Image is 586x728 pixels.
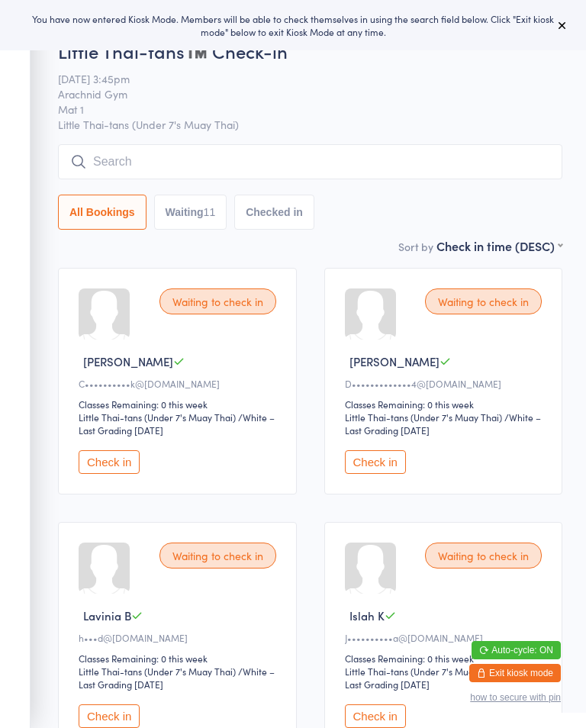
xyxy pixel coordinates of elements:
div: Waiting to check in [425,288,542,314]
div: h•••d@[DOMAIN_NAME] [79,631,281,644]
button: Exit kiosk mode [469,664,561,682]
label: Sort by [398,239,433,254]
span: Islah K [349,607,385,623]
div: Classes Remaining: 0 this week [345,398,547,411]
div: 11 [204,206,216,218]
div: Waiting to check in [159,288,276,314]
div: Waiting to check in [425,543,542,569]
span: [PERSON_NAME] [83,353,173,369]
div: Waiting to check in [159,543,276,569]
div: J••••••••••a@[DOMAIN_NAME] [345,631,547,644]
h2: Little Thai-tans™️ Check-in [58,38,562,63]
div: Little Thai-tans (Under 7's Muay Thai) [345,411,502,424]
button: how to secure with pin [470,692,561,703]
div: Little Thai-tans (Under 7's Muay Thai) [79,665,236,678]
span: [PERSON_NAME] [349,353,439,369]
span: Lavinia B [83,607,131,623]
button: Waiting11 [154,195,227,230]
div: Classes Remaining: 0 this week [79,398,281,411]
button: Check in [345,450,406,474]
button: Check in [345,704,406,728]
button: Check in [79,450,140,474]
button: Checked in [234,195,314,230]
span: [DATE] 3:45pm [58,71,539,86]
div: Classes Remaining: 0 this week [79,652,281,665]
div: D•••••••••••••4@[DOMAIN_NAME] [345,377,547,390]
span: Mat 1 [58,101,539,117]
span: Little Thai-tans (Under 7's Muay Thai) [58,117,562,132]
div: Little Thai-tans (Under 7's Muay Thai) [345,665,502,678]
button: All Bookings [58,195,146,230]
button: Check in [79,704,140,728]
div: You have now entered Kiosk Mode. Members will be able to check themselves in using the search fie... [24,12,562,38]
span: Arachnid Gym [58,86,539,101]
div: Check in time (DESC) [436,237,562,254]
div: Little Thai-tans (Under 7's Muay Thai) [79,411,236,424]
div: Classes Remaining: 0 this week [345,652,547,665]
div: C••••••••••k@[DOMAIN_NAME] [79,377,281,390]
button: Auto-cycle: ON [472,641,561,659]
input: Search [58,144,562,179]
